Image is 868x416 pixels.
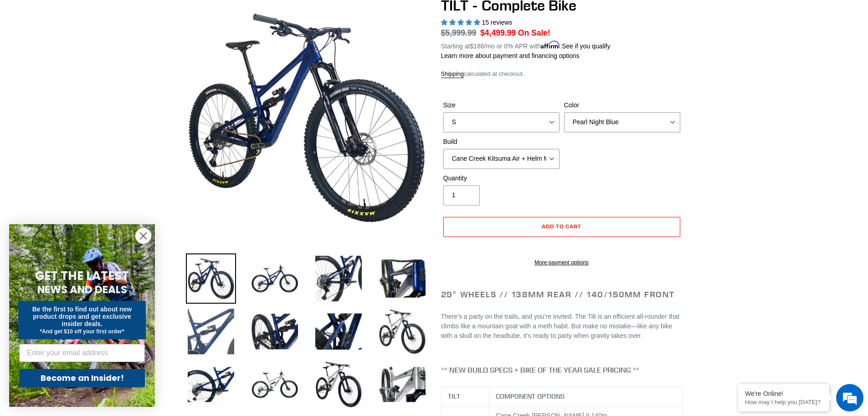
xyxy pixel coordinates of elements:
span: 5.00 stars [441,19,482,26]
a: See if you qualify - Learn more about Affirm Financing (opens in modal) [562,42,611,50]
img: Load image into Gallery viewer, TILT - Complete Bike [313,306,364,357]
img: Load image into Gallery viewer, TILT - Complete Bike [250,359,300,410]
img: Load image into Gallery viewer, TILT - Complete Bike [313,359,364,410]
label: Build [443,137,560,147]
img: Load image into Gallery viewer, TILT - Complete Bike [250,306,300,357]
th: COMPONENT OPTIONS [489,387,682,406]
span: We're online! [53,115,126,207]
span: GET THE LATEST [35,268,129,284]
button: Close dialog [135,228,151,244]
img: Load image into Gallery viewer, TILT - Complete Bike [250,253,300,304]
img: d_696896380_company_1647369064580_696896380 [29,46,52,68]
span: Affirm [541,41,560,49]
img: Load image into Gallery viewer, TILT - Complete Bike [377,253,427,304]
button: Become an Insider! [19,369,145,387]
span: *And get $10 off your first order* [40,328,124,335]
span: On Sale! [518,27,550,39]
img: Load image into Gallery viewer, TILT - Complete Bike [313,253,364,304]
a: Learn more about payment and financing options [441,52,580,59]
label: Color [564,100,680,110]
a: Shipping [441,70,464,78]
img: Load image into Gallery viewer, TILT - Complete Bike [186,306,236,357]
s: $5,999.99 [441,28,477,37]
input: Enter your email address [19,344,145,362]
img: Load image into Gallery viewer, TILT - Complete Bike [186,253,236,304]
span: NEWS AND DEALS [37,282,127,297]
span: Add to cart [542,223,581,230]
img: Load image into Gallery viewer, TILT - Complete Bike [377,306,427,357]
p: There’s a party on the trails, and you’re invited. The Tilt is an efficient all-rounder that clim... [441,312,683,341]
div: Minimize live chat window [149,5,171,26]
a: More payment options [443,258,680,267]
span: $4,499.99 [480,28,516,37]
label: Quantity [443,174,560,183]
img: Load image into Gallery viewer, TILT - Complete Bike [186,359,236,410]
textarea: Type your message and hit 'Enter' [5,249,174,281]
div: We're Online! [745,390,822,397]
p: Starting at /mo or 0% APR with . [441,39,611,51]
p: How may I help you today? [745,399,822,405]
span: Be the first to find out about new product drops and get exclusive insider deals. [32,305,132,327]
div: Chat with us now [61,51,167,63]
h2: 29" Wheels // 138mm Rear // 140/150mm Front [441,290,683,300]
div: calculated at checkout. [441,69,683,79]
label: Size [443,100,560,110]
button: Add to cart [443,217,680,237]
th: TILT [441,387,489,406]
span: 15 reviews [482,19,512,26]
h4: ** NEW BUILD SPECS + BIKE OF THE YEAR SALE PRICING ** [441,366,683,374]
img: Load image into Gallery viewer, TILT - Complete Bike [377,359,427,410]
div: Navigation go back [10,50,24,64]
span: $188 [470,42,484,50]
